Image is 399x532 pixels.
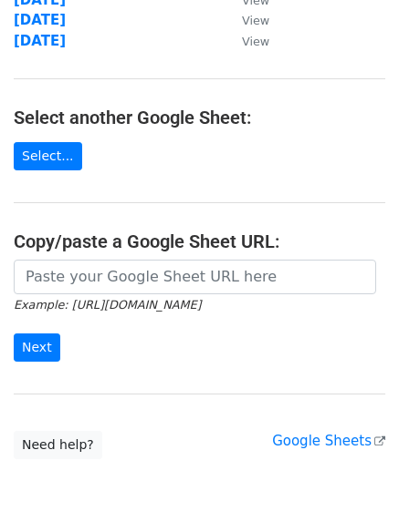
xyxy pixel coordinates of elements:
[308,445,399,532] iframe: Chat Widget
[14,260,376,294] input: Paste your Google Sheet URL here
[224,12,269,28] a: View
[14,230,385,252] h4: Copy/paste a Google Sheet URL:
[14,298,201,312] small: Example: [URL][DOMAIN_NAME]
[14,431,102,459] a: Need help?
[14,33,66,49] a: [DATE]
[272,433,385,449] a: Google Sheets
[224,33,269,49] a: View
[14,142,82,170] a: Select...
[242,14,269,27] small: View
[242,35,269,48] small: View
[14,107,385,128] h4: Select another Google Sheet:
[14,12,66,28] a: [DATE]
[14,333,60,362] input: Next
